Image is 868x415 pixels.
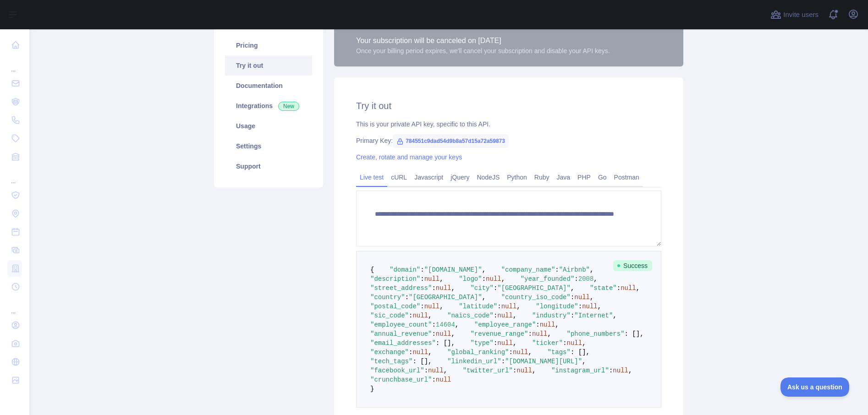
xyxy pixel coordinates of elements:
[390,266,420,273] span: "domain"
[409,294,482,301] span: "[GEOGRAPHIC_DATA]"
[436,376,451,383] span: null
[432,330,435,338] span: :
[444,367,447,374] span: ,
[432,321,435,328] span: :
[463,367,513,374] span: "twitter_url"
[412,312,428,319] span: null
[574,170,594,185] a: PHP
[447,170,473,185] a: jQuery
[528,330,532,338] span: :
[411,170,447,185] a: Javascript
[436,321,455,328] span: 14604
[532,367,536,374] span: ,
[501,358,505,365] span: :
[574,294,590,301] span: null
[536,303,578,310] span: "longitude"
[532,312,571,319] span: "industry"
[356,120,661,129] div: This is your private API key, specific to this API.
[473,170,503,185] a: NodeJS
[356,153,462,161] a: Create, rotate and manage your keys
[436,330,451,338] span: null
[571,294,574,301] span: :
[451,284,455,292] span: ,
[548,330,551,338] span: ,
[387,170,411,185] a: cURL
[783,10,819,20] span: Invite users
[494,284,497,292] span: :
[356,99,661,112] h2: Try it out
[424,303,440,310] span: null
[509,349,512,356] span: :
[531,170,553,185] a: Ruby
[582,303,598,310] span: null
[420,275,424,283] span: :
[436,284,451,292] span: null
[578,275,594,283] span: 2008
[497,312,513,319] span: null
[593,275,597,283] span: ,
[225,35,312,55] a: Pricing
[439,275,443,283] span: ,
[225,156,312,176] a: Support
[370,358,412,365] span: "tech_tags"
[501,294,571,301] span: "country_iso_code"
[553,170,574,185] a: Java
[559,266,590,273] span: "Airbnb"
[356,35,610,46] div: Your subscription will be canceled on [DATE]
[470,339,493,347] span: "type"
[582,339,586,347] span: ,
[409,312,412,319] span: :
[497,284,571,292] span: "[GEOGRAPHIC_DATA]"
[540,321,555,328] span: null
[420,303,424,310] span: :
[370,367,424,374] span: "facebook_url"
[225,116,312,136] a: Usage
[370,376,432,383] span: "crunchbase_url"
[513,312,516,319] span: ,
[516,303,520,310] span: ,
[428,349,432,356] span: ,
[412,349,428,356] span: null
[528,349,532,356] span: ,
[548,349,571,356] span: "tags"
[370,385,374,393] span: }
[474,321,536,328] span: "employee_range"
[521,275,575,283] span: "year_founded"
[567,330,625,338] span: "phone_numbers"
[447,358,501,365] span: "linkedin_url"
[613,367,628,374] span: null
[370,330,432,338] span: "annual_revenue"
[470,284,493,292] span: "city"
[532,330,548,338] span: null
[470,330,528,338] span: "revenue_range"
[424,266,482,273] span: "[DOMAIN_NAME]"
[486,275,501,283] span: null
[551,367,609,374] span: "instagram_url"
[574,312,613,319] span: "Internet"
[393,134,509,148] span: 784551c9dad54d9b8a57d15a72a59873
[370,349,409,356] span: "exchange"
[356,136,661,145] div: Primary Key:
[590,266,593,273] span: ,
[455,321,459,328] span: ,
[424,275,440,283] span: null
[7,55,22,73] div: ...
[494,339,497,347] span: :
[501,303,517,310] span: null
[574,275,578,283] span: :
[439,303,443,310] span: ,
[501,275,505,283] span: ,
[370,284,432,292] span: "street_address"
[482,275,486,283] span: :
[571,349,590,356] span: : [],
[451,330,455,338] span: ,
[370,303,420,310] span: "postal_code"
[432,376,435,383] span: :
[409,349,412,356] span: :
[497,339,513,347] span: null
[532,339,563,347] span: "ticker"
[459,275,482,283] span: "logo"
[428,367,444,374] span: null
[567,339,582,347] span: null
[356,46,610,55] div: Once your billing period expires, we'll cancel your subscription and disable your API keys.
